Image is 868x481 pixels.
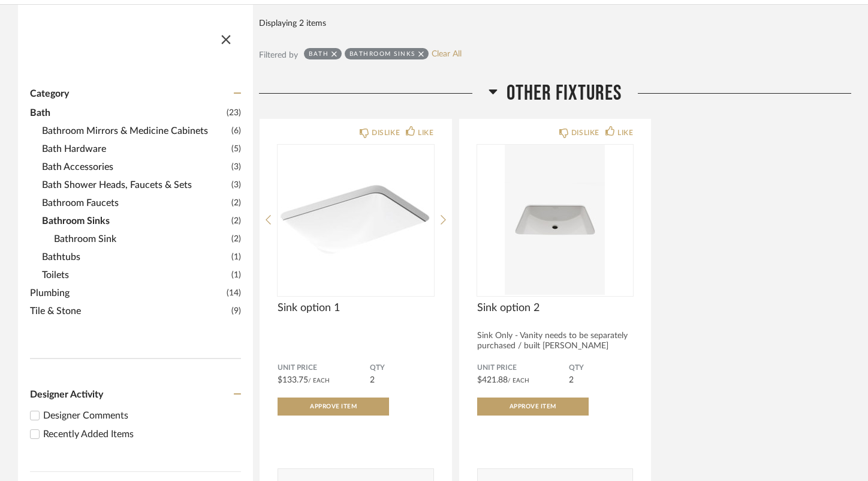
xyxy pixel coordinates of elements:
div: Sink Only - Vanity needs to be separately purchased / built [PERSON_NAME] Undermount Rec... [477,331,634,362]
span: Bath Accessories [42,160,228,174]
div: Bathroom Sinks [349,50,415,58]
span: Sink option 1 [278,301,434,315]
span: Bath Hardware [42,142,228,156]
span: Designer Activity [30,390,103,399]
span: $133.75 [278,376,308,384]
span: Approve Item [510,404,556,410]
span: (6) [231,124,241,138]
span: Bathroom Sink [54,232,228,246]
span: Bath [30,106,224,120]
span: Bathroom Sinks [42,214,228,228]
span: / Each [308,378,330,384]
span: (3) [231,160,241,174]
span: (14) [227,286,241,300]
div: LIKE [418,127,433,139]
span: Plumbing [30,286,224,300]
span: Bathtubs [42,250,228,264]
span: $421.88 [477,376,508,384]
img: undefined [278,145,434,295]
span: QTY [569,363,633,373]
span: Category [30,88,69,100]
span: 2 [569,376,574,384]
div: LIKE [617,127,633,139]
div: Filtered by [259,49,298,62]
span: Approve Item [310,404,357,410]
span: (3) [231,178,241,192]
div: Bath [309,50,328,58]
button: Approve Item [477,398,589,416]
span: (2) [231,232,241,246]
div: Displaying 2 items [259,17,845,30]
span: Toilets [42,268,228,282]
button: Approve Item [278,398,389,416]
span: Bathroom Mirrors & Medicine Cabinets [42,124,228,138]
span: Tile & Stone [30,304,228,318]
span: (2) [231,214,241,228]
span: Unit Price [278,363,370,373]
a: Clear All [432,49,462,59]
span: Bathroom Faucets [42,196,228,210]
span: / Each [508,378,529,384]
span: Bath Shower Heads, Faucets & Sets [42,178,228,192]
span: (5) [231,142,241,156]
span: (2) [231,196,241,210]
span: Unit Price [477,363,569,373]
span: 2 [370,376,375,384]
span: QTY [370,363,434,373]
span: Other Fixtures [507,80,622,106]
div: Recently Added Items [43,427,241,441]
span: (23) [227,106,241,119]
button: Close [214,25,238,49]
div: DISLIKE [372,127,400,139]
span: (9) [231,304,241,318]
div: DISLIKE [571,127,599,139]
div: Designer Comments [43,408,241,423]
span: Sink option 2 [477,301,634,315]
img: undefined [477,145,634,295]
span: (1) [231,250,241,264]
span: (1) [231,268,241,282]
